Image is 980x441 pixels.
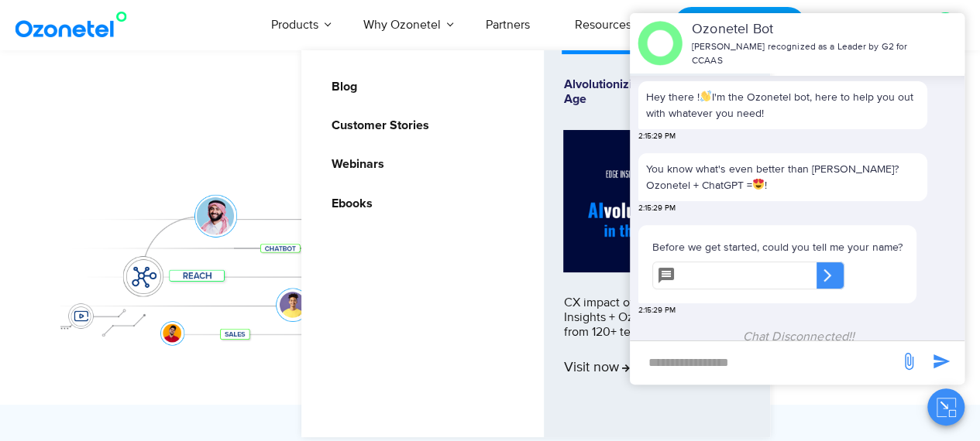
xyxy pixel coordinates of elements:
[563,360,629,377] span: Visit now
[563,77,751,410] a: Alvolutionizing CX in the Digital AgeCX impact of digital & AI: Edge Insights + Ozonetel unveil i...
[321,194,374,214] a: Ebooks
[638,305,676,316] span: 2:15:29 PM
[646,89,920,121] p: Hey there ! I'm the Ozonetel bot, here to help you out with whatever you need!
[638,21,683,66] img: header
[916,38,928,50] span: end chat or minimize
[638,203,676,214] span: 2:15:29 PM
[321,77,359,97] a: Blog
[753,179,764,190] img: 😍
[673,7,806,43] a: Request a Demo
[692,19,914,40] p: Ozonetel Bot
[646,161,920,193] p: You know what's even better than [PERSON_NAME]? Ozonetel + ChatGPT = !
[927,388,965,426] button: Close chat
[321,155,386,174] a: Webinars
[893,346,924,377] span: send message
[743,329,855,344] span: Chat Disconnected!!
[692,40,914,68] p: [PERSON_NAME] recognized as a Leader by G2 for CCAAS
[652,239,903,255] p: Before we get started, could you tell me your name?
[638,349,892,377] div: new-msg-input
[321,116,431,135] a: Customer Stories
[700,91,711,101] img: 👋
[563,130,751,272] img: Alvolutionizing.jpg
[638,131,676,142] span: 2:15:29 PM
[926,346,957,377] span: send message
